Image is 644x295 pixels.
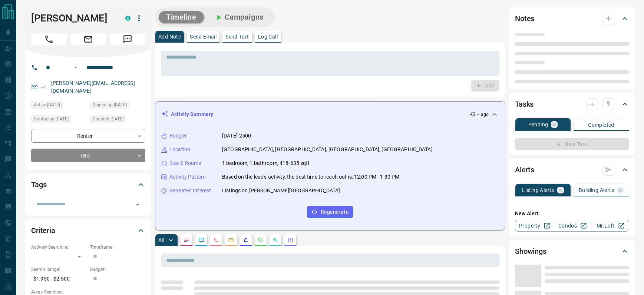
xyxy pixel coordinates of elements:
[31,129,145,143] div: Renter
[31,12,114,24] h1: [PERSON_NAME]
[70,33,106,45] span: Email
[132,199,143,210] button: Open
[184,237,189,243] svg: Notes
[515,98,534,110] h2: Tasks
[515,242,629,260] div: Showings
[553,220,591,232] a: Condos
[190,34,217,39] p: Send Email
[171,110,213,118] p: Activity Summary
[477,111,489,118] p: -- ago
[31,179,46,190] h2: Tags
[169,159,201,167] p: Size & Rooms
[515,245,546,257] h2: Showings
[31,149,145,162] div: TBD
[71,63,80,72] button: Open
[90,101,145,111] div: Sun Aug 03 2025
[31,222,145,239] div: Criteria
[588,122,614,127] p: Completed
[515,161,629,179] div: Alerts
[90,266,145,273] p: Budget:
[222,173,399,181] p: Based on the lead's activity, the best time to reach out is: 12:00 PM - 1:30 PM
[31,33,67,45] span: Call
[34,101,60,109] span: Active [DATE]
[222,159,310,167] p: 1 bedroom, 1 bathroom, 418-635 sqft
[31,244,86,251] p: Actively Searching:
[243,237,249,243] svg: Listing Alerts
[579,188,614,193] p: Building Alerts
[222,132,251,140] p: [DATE]-2500
[222,146,433,153] p: [GEOGRAPHIC_DATA], [GEOGRAPHIC_DATA], [GEOGRAPHIC_DATA], [GEOGRAPHIC_DATA]
[198,237,204,243] svg: Lead Browsing Activity
[93,115,123,123] span: Claimed [DATE]
[34,115,69,123] span: Contacted [DATE]
[515,10,629,27] div: Notes
[159,11,204,23] button: Timeline
[31,101,86,111] div: Sun Aug 03 2025
[287,237,293,243] svg: Agent Actions
[169,146,190,153] p: Location
[225,34,249,39] p: Send Text
[158,238,164,243] p: All
[169,173,206,181] p: Activity Pattern
[31,273,86,285] p: $1,950 - $2,500
[31,115,86,125] div: Tue Aug 12 2025
[93,101,127,109] span: Signed up [DATE]
[515,95,629,113] div: Tasks
[213,237,219,243] svg: Calls
[31,266,86,273] p: Search Range:
[169,132,186,140] p: Budget
[31,225,55,236] h2: Criteria
[273,237,278,243] svg: Opportunities
[41,84,46,90] svg: Email Verified
[515,164,534,176] h2: Alerts
[207,11,271,23] button: Campaigns
[228,237,234,243] svg: Emails
[515,210,629,218] p: New Alert:
[515,13,534,24] h2: Notes
[515,220,553,232] a: Property
[169,187,211,195] p: Repeated Interest
[528,122,548,127] p: Pending
[90,115,145,125] div: Sun Aug 03 2025
[522,188,554,193] p: Listing Alerts
[110,33,145,45] span: Message
[125,16,131,21] div: condos.ca
[258,34,278,39] p: Log Call
[51,80,135,94] a: [PERSON_NAME][EMAIL_ADDRESS][DOMAIN_NAME]
[591,220,629,232] a: Mr.Loft
[31,176,145,193] div: Tags
[158,34,181,39] p: Add Note
[161,107,499,121] div: Activity Summary-- ago
[90,244,145,251] p: Timeframe:
[258,237,264,243] svg: Requests
[307,206,353,218] button: Regenerate
[222,187,340,195] p: Listings on [PERSON_NAME][GEOGRAPHIC_DATA]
